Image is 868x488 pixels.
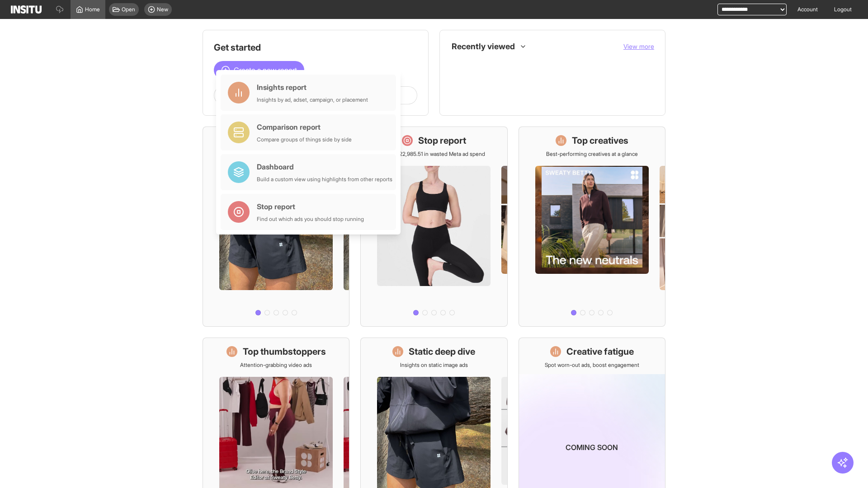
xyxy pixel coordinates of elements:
[400,361,468,369] p: Insights on static image ads
[234,65,297,75] span: Create a new report
[203,127,349,327] a: What's live nowSee all active ads instantly
[546,150,638,158] p: Best-performing creatives at a glance
[257,216,364,223] div: Find out which ads you should stop running
[257,176,392,183] div: Build a custom view using highlights from other reports
[257,122,352,132] div: Comparison report
[257,82,368,93] div: Insights report
[240,361,312,369] p: Attention-grabbing video ads
[214,41,417,54] h1: Get started
[85,6,100,13] span: Home
[360,127,507,327] a: Stop reportSave £22,985.51 in wasted Meta ad spend
[243,345,326,358] h1: Top thumbstoppers
[623,42,654,50] span: View more
[409,345,475,358] h1: Static deep dive
[257,201,364,212] div: Stop report
[623,42,654,51] button: View more
[11,5,42,14] img: Logo
[214,61,304,79] button: Create a new report
[383,150,485,158] p: Save £22,985.51 in wasted Meta ad spend
[122,6,135,13] span: Open
[519,127,665,327] a: Top creativesBest-performing creatives at a glance
[418,134,466,147] h1: Stop report
[257,136,352,143] div: Compare groups of things side by side
[257,96,368,103] div: Insights by ad, adset, campaign, or placement
[257,161,392,172] div: Dashboard
[157,6,168,13] span: New
[572,134,628,147] h1: Top creatives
